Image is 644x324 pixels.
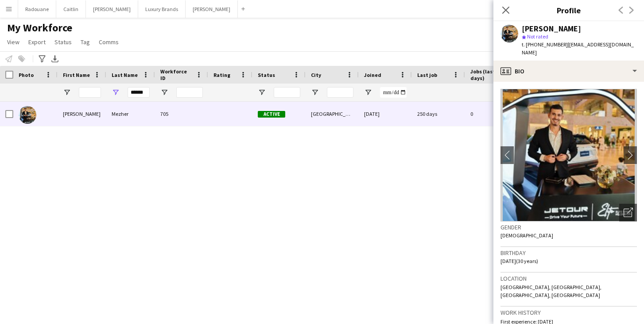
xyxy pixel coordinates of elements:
app-action-btn: Advanced filters [37,53,47,64]
a: Comms [95,36,122,48]
div: Open photos pop-in [619,204,637,221]
input: First Name Filter Input [79,87,101,98]
button: Radouane [18,0,56,18]
input: Last Name Filter Input [128,87,150,98]
button: Open Filter Menu [364,88,372,96]
span: Comms [99,38,119,46]
input: Joined Filter Input [380,87,407,98]
img: Ahmad Mezher [19,106,36,124]
button: Open Filter Menu [160,88,168,96]
span: Last job [417,72,437,78]
span: My Workforce [7,21,72,34]
h3: Work history [500,309,637,316]
span: Joined [364,72,381,78]
span: Status [258,72,275,78]
button: Open Filter Menu [258,88,266,96]
input: City Filter Input [327,87,353,98]
img: Crew avatar or photo [500,89,637,221]
button: Luxury Brands [138,0,186,18]
div: [PERSON_NAME] [522,25,581,33]
h3: Profile [493,4,644,16]
button: Open Filter Menu [63,88,71,96]
button: [PERSON_NAME] [186,0,238,18]
button: Open Filter Menu [112,88,120,96]
span: Rating [213,72,230,78]
input: Workforce ID Filter Input [176,87,203,98]
a: Status [51,36,75,48]
span: Status [54,38,72,46]
span: Last Name [112,72,138,78]
div: Bio [493,61,644,82]
a: View [4,36,23,48]
span: t. [PHONE_NUMBER] [522,41,568,48]
span: First Name [63,72,90,78]
h3: Gender [500,223,637,231]
span: Jobs (last 90 days) [470,68,507,81]
app-action-btn: Export XLSX [50,53,60,64]
button: Open Filter Menu [311,88,319,96]
span: | [EMAIL_ADDRESS][DOMAIN_NAME] [522,41,634,56]
div: 0 [465,102,523,126]
span: [DEMOGRAPHIC_DATA] [500,232,553,239]
button: [PERSON_NAME] [86,0,138,18]
h3: Birthday [500,249,637,257]
span: Export [28,38,46,46]
input: Status Filter Input [274,87,300,98]
span: Not rated [527,33,548,40]
a: Export [25,36,49,48]
div: Mezher [106,102,155,126]
button: Caitlin [56,0,86,18]
span: [GEOGRAPHIC_DATA], [GEOGRAPHIC_DATA], [GEOGRAPHIC_DATA], [GEOGRAPHIC_DATA] [500,284,601,298]
span: City [311,72,321,78]
span: View [7,38,19,46]
div: [DATE] [359,102,412,126]
a: Tag [77,36,93,48]
h3: Location [500,274,637,282]
span: Photo [19,72,34,78]
span: Active [258,111,285,118]
div: 705 [155,102,208,126]
span: Tag [81,38,90,46]
div: [PERSON_NAME] [58,102,106,126]
span: [DATE] (30 years) [500,258,538,264]
div: 250 days [412,102,465,126]
div: [GEOGRAPHIC_DATA] [306,102,359,126]
span: Workforce ID [160,68,192,81]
